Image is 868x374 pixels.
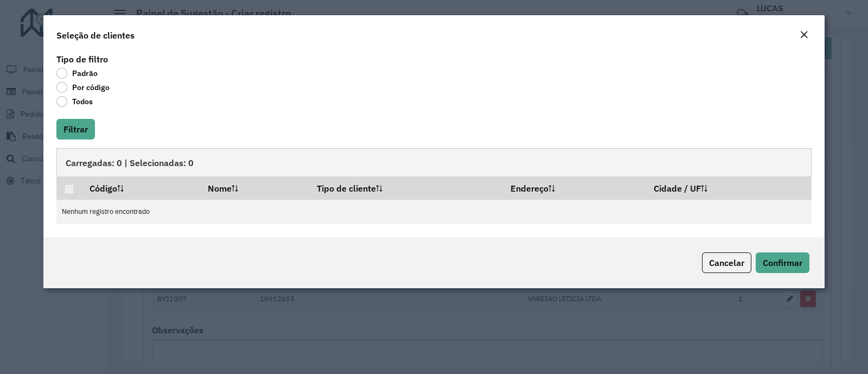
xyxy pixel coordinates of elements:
th: Endereço [503,176,647,199]
label: Por código [56,82,110,93]
button: Confirmar [756,252,809,273]
td: Nenhum registro encontrado [56,200,812,224]
th: Código [82,176,200,199]
label: Todos [56,96,93,107]
button: Cancelar [702,252,751,273]
span: Confirmar [763,257,802,268]
button: Filtrar [56,119,95,140]
button: Close [796,28,812,42]
div: Carregadas: 0 | Selecionadas: 0 [56,148,812,176]
th: Tipo de cliente [309,176,503,199]
th: Cidade / UF [646,176,811,199]
th: Nome [200,176,309,199]
em: Fechar [800,30,808,39]
label: Tipo de filtro [56,53,108,66]
span: Cancelar [709,257,744,268]
label: Padrão [56,68,98,79]
h4: Seleção de clientes [56,29,135,42]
